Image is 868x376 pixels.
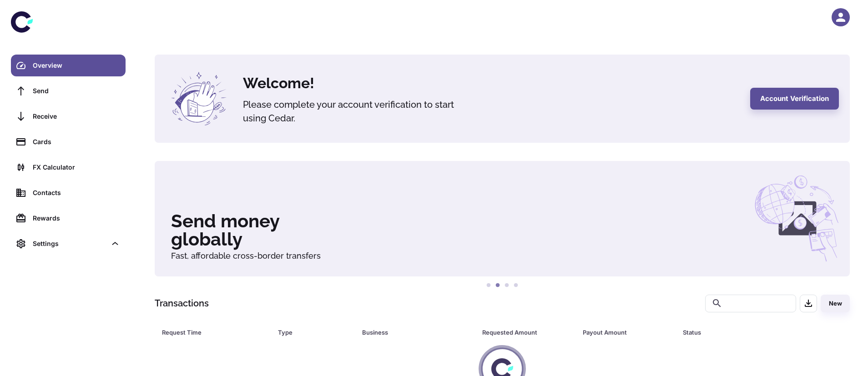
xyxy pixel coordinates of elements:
[11,207,126,229] a: Rewards
[33,137,120,147] div: Cards
[33,239,106,249] div: Settings
[162,326,267,339] span: Request Time
[683,326,812,339] span: Status
[171,212,833,248] h3: Send money globally
[11,55,126,76] a: Overview
[482,326,571,339] span: Requested Amount
[583,326,660,339] div: Payout Amount
[33,111,120,121] div: Receive
[821,295,850,312] button: New
[33,60,120,70] div: Overview
[750,88,839,110] button: Account Verification
[278,326,339,339] div: Type
[33,162,120,172] div: FX Calculator
[583,326,672,339] span: Payout Amount
[11,182,126,204] a: Contacts
[278,326,351,339] span: Type
[11,80,126,102] a: Send
[155,296,209,310] h1: Transactions
[11,156,126,178] a: FX Calculator
[493,281,502,290] button: 2
[511,281,520,290] button: 4
[482,326,560,339] div: Requested Amount
[171,252,833,260] h6: Fast, affordable cross-border transfers
[33,213,120,223] div: Rewards
[33,188,120,198] div: Contacts
[11,105,126,127] a: Receive
[11,131,126,153] a: Cards
[484,281,493,290] button: 1
[162,326,255,339] div: Request Time
[683,326,800,339] div: Status
[243,72,739,94] h4: Welcome!
[11,233,126,255] div: Settings
[502,281,511,290] button: 3
[33,86,120,96] div: Send
[243,98,470,125] h5: Please complete your account verification to start using Cedar.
